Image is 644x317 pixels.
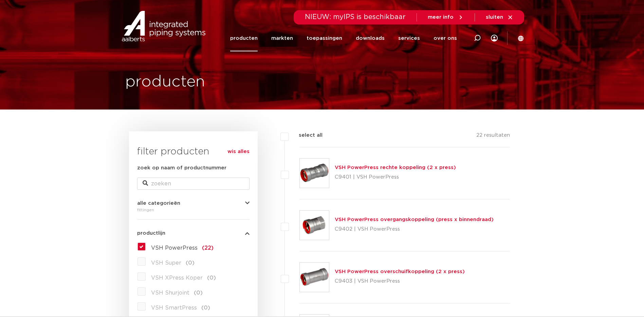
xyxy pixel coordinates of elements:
span: (0) [201,305,210,311]
h1: producten [125,71,205,93]
span: sluiten [486,15,503,20]
div: fittingen [137,206,250,214]
a: sluiten [486,14,513,20]
a: services [398,25,420,51]
span: productlijn [137,231,165,236]
a: VSH PowerPress overgangskoppeling (press x binnendraad) [335,217,494,222]
span: VSH SmartPress [151,305,197,311]
span: NIEUW: myIPS is beschikbaar [305,14,406,20]
span: (0) [194,290,203,296]
a: over ons [434,25,457,51]
span: VSH XPress Koper [151,275,203,281]
label: zoek op naam of productnummer [137,164,226,172]
span: alle categorieën [137,201,180,206]
button: alle categorieën [137,201,250,206]
span: VSH PowerPress [151,245,198,251]
a: downloads [356,25,385,51]
a: meer info [428,14,464,20]
a: VSH PowerPress rechte koppeling (2 x press) [335,165,456,170]
h3: filter producten [137,145,250,158]
p: C9402 | VSH PowerPress [335,224,494,235]
span: meer info [428,15,454,20]
a: producten [230,25,258,51]
a: VSH PowerPress overschuifkoppeling (2 x press) [335,269,465,274]
a: wis alles [227,148,250,156]
p: 22 resultaten [476,131,510,142]
label: select all [289,131,323,139]
span: (0) [186,260,195,266]
a: toepassingen [307,25,342,51]
img: Thumbnail for VSH PowerPress rechte koppeling (2 x press) [300,158,329,188]
nav: Menu [230,25,457,51]
button: productlijn [137,231,250,236]
p: C9401 | VSH PowerPress [335,172,456,183]
span: VSH Shurjoint [151,290,189,296]
img: Thumbnail for VSH PowerPress overschuifkoppeling (2 x press) [300,263,329,292]
input: zoeken [137,178,250,190]
a: markten [271,25,293,51]
img: Thumbnail for VSH PowerPress overgangskoppeling (press x binnendraad) [300,211,329,240]
span: (22) [202,245,214,251]
span: (0) [207,275,216,281]
p: C9403 | VSH PowerPress [335,276,465,287]
span: VSH Super [151,260,181,266]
